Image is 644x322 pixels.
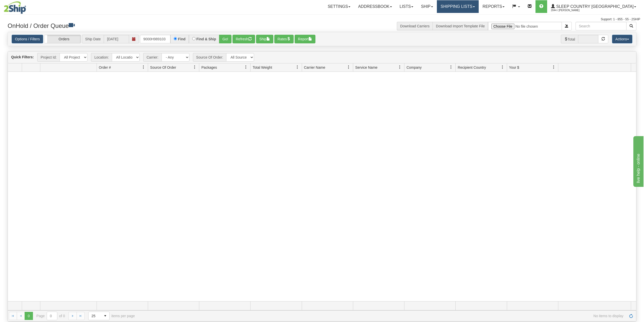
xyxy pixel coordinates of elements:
button: Rates [274,35,294,43]
span: Carrier Name [304,65,325,70]
div: grid toolbar [8,51,636,63]
button: Go! [219,35,231,43]
span: Total Weight [253,65,272,70]
a: Shipping lists [437,0,479,13]
input: Order # [140,35,170,43]
span: Ship Date [82,35,104,43]
span: Location: [91,53,112,62]
span: Page of 0 [37,312,65,320]
a: Options / Filters [12,35,43,43]
span: Your $ [509,65,519,70]
a: Packages filter column settings [242,63,250,71]
h3: OnHold / Order Queue [8,22,318,29]
span: Page 0 [25,312,33,320]
button: Search [626,22,636,30]
span: Carrier: [143,53,162,62]
a: Source Of Order filter column settings [190,63,199,71]
a: Reports [479,0,508,13]
a: Download Import Template File [436,24,485,28]
a: Order # filter column settings [139,63,148,71]
a: Refresh [627,312,635,320]
label: Orders [44,35,81,43]
span: Total [561,35,578,43]
input: Search [576,22,627,30]
input: Import [488,22,562,30]
a: Company filter column settings [447,63,455,71]
a: Addressbook [354,0,396,13]
div: live help - online [4,3,47,9]
span: Page sizes drop down [88,312,110,320]
span: 25 [92,313,98,318]
a: Sleep Country [GEOGRAPHIC_DATA] 2044 / [PERSON_NAME] [547,0,640,13]
button: Ship [256,35,273,43]
span: select [101,312,109,320]
span: Recipient Country [458,65,486,70]
a: Ship [417,0,437,13]
button: Report [295,35,315,43]
span: Source Of Order: [193,53,226,62]
a: Carrier Name filter column settings [344,63,353,71]
label: Find & Ship [196,37,216,41]
span: No items to display [142,314,623,318]
span: Order # [99,65,111,70]
span: Company [406,65,422,70]
a: Total Weight filter column settings [293,63,302,71]
button: Refresh [232,35,255,43]
a: Download Carriers [400,24,430,28]
a: Your $ filter column settings [549,63,558,71]
span: Packages [201,65,217,70]
span: Source Of Order [150,65,176,70]
span: Sleep Country [GEOGRAPHIC_DATA] [555,4,634,9]
a: Service Name filter column settings [396,63,404,71]
span: Project Id: [37,53,60,62]
span: 2044 / [PERSON_NAME] [551,8,589,13]
label: Quick Filters: [11,55,34,60]
iframe: chat widget [632,135,643,187]
label: Find [178,37,186,41]
a: Settings [324,0,354,13]
span: items per page [88,312,135,320]
a: Lists [396,0,417,13]
a: Recipient Country filter column settings [498,63,507,71]
button: Actions [612,35,632,43]
span: Service Name [355,65,378,70]
img: logo2044.jpg [4,1,26,14]
div: Support: 1 - 855 - 55 - 2SHIP [4,17,640,22]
